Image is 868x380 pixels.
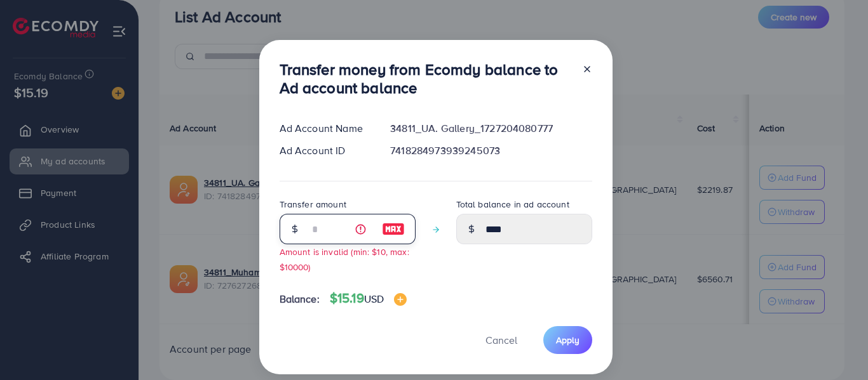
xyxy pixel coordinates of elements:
[280,198,346,211] label: Transfer amount
[380,121,602,136] div: 34811_UA. Gallery_1727204080777
[556,334,580,346] span: Apply
[280,60,572,97] h3: Transfer money from Ecomdy balance to Ad account balance
[330,291,407,306] h4: $15.19
[380,143,602,158] div: 7418284973939245073
[394,293,407,306] img: image
[269,143,381,158] div: Ad Account ID
[485,333,517,347] span: Cancel
[280,246,409,272] small: Amount is invalid (min: $10, max: $10000)
[364,292,384,306] span: USD
[543,326,592,353] button: Apply
[269,121,381,136] div: Ad Account Name
[280,292,320,306] span: Balance:
[470,326,533,353] button: Cancel
[814,323,858,370] iframe: Chat
[456,198,569,211] label: Total balance in ad account
[382,221,405,237] img: image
